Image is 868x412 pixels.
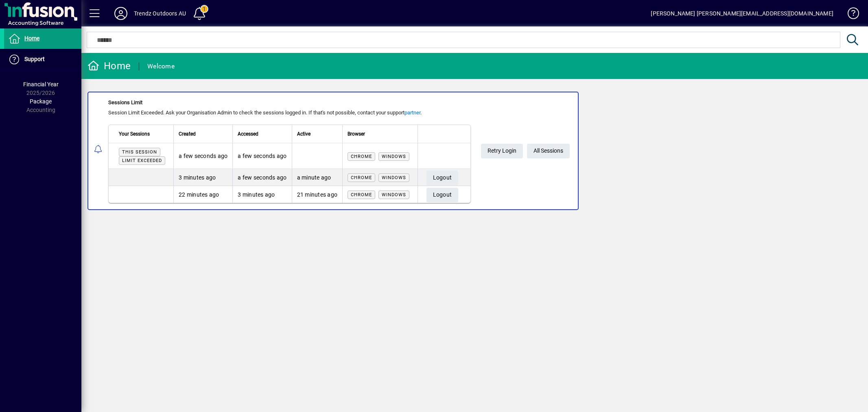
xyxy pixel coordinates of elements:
[382,192,406,197] span: Windows
[147,60,175,73] div: Welcome
[173,169,232,186] td: 3 minutes ago
[351,192,372,197] span: Chrome
[232,143,291,169] td: a few seconds ago
[30,98,52,105] span: Package
[108,109,471,117] div: Session Limit Exceeded. Ask your Organisation Admin to check the sessions logged in. If that's no...
[488,144,516,158] span: Retry Login
[348,129,365,138] span: Browser
[23,81,59,88] span: Financial Year
[173,143,232,169] td: a few seconds ago
[651,7,833,20] div: [PERSON_NAME] [PERSON_NAME][EMAIL_ADDRESS][DOMAIN_NAME]
[527,144,570,158] a: All Sessions
[481,144,523,158] button: Retry Login
[351,154,372,159] span: Chrome
[173,186,232,203] td: 22 minutes ago
[297,129,310,138] span: Active
[24,56,45,62] span: Support
[232,169,291,186] td: a few seconds ago
[179,129,196,138] span: Created
[108,6,134,21] button: Profile
[232,186,291,203] td: 3 minutes ago
[292,186,343,203] td: 21 minutes ago
[122,158,162,163] span: Limit exceeded
[842,2,858,28] a: Knowledge Base
[24,35,39,42] span: Home
[433,171,452,184] span: Logout
[433,188,452,202] span: Logout
[81,92,868,210] app-alert-notification-menu-item: Sessions Limit
[426,171,459,185] button: Logout
[87,59,131,72] div: Home
[351,175,372,180] span: Chrome
[533,144,563,158] span: All Sessions
[292,169,343,186] td: a minute ago
[382,175,406,180] span: Windows
[382,154,406,159] span: Windows
[238,129,258,138] span: Accessed
[4,49,81,70] a: Support
[122,149,157,155] span: This session
[108,99,471,107] div: Sessions Limit
[119,129,150,138] span: Your Sessions
[134,7,186,20] div: Trendz Outdoors AU
[426,188,459,202] button: Logout
[404,110,420,116] a: partner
